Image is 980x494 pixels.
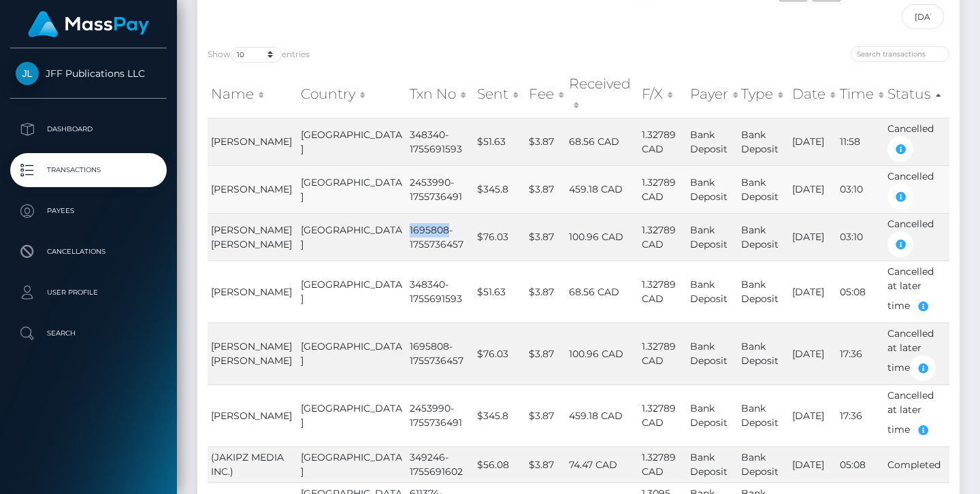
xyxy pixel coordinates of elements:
a: Cancellations [10,235,167,269]
span: Bank Deposit [690,129,728,155]
td: 100.96 CAD [566,323,638,384]
p: Cancellations [16,242,161,262]
td: 68.56 CAD [566,261,638,323]
span: Bank Deposit [690,224,728,250]
td: $345.8 [474,165,525,213]
td: 1.32789 CAD [638,323,686,384]
td: $3.87 [525,446,566,482]
label: Show entries [208,47,310,63]
td: 11:58 [836,118,884,165]
td: 17:36 [836,384,884,446]
span: Bank Deposit [690,402,728,429]
p: Transactions [16,160,161,180]
td: 348340-1755691593 [406,261,474,323]
td: 349246-1755691602 [406,446,474,482]
td: $76.03 [474,323,525,384]
td: 459.18 CAD [566,165,638,213]
th: Date: activate to sort column ascending [789,70,836,118]
td: [GEOGRAPHIC_DATA] [297,323,406,384]
td: Bank Deposit [738,261,789,323]
span: Bank Deposit [690,451,728,478]
a: Payees [10,194,167,228]
span: [PERSON_NAME] [211,410,292,422]
td: 459.18 CAD [566,384,638,446]
td: 348340-1755691593 [406,118,474,165]
th: Received: activate to sort column ascending [566,70,638,118]
td: 17:36 [836,323,884,384]
td: 2453990-1755736491 [406,384,474,446]
th: Txn No: activate to sort column ascending [406,70,474,118]
th: F/X: activate to sort column ascending [638,70,686,118]
span: [PERSON_NAME] [211,183,292,195]
td: $3.87 [525,261,566,323]
th: Time: activate to sort column ascending [836,70,884,118]
td: Bank Deposit [738,165,789,213]
td: $3.87 [525,213,566,261]
td: 1.32789 CAD [638,384,686,446]
td: Bank Deposit [738,384,789,446]
td: [DATE] [789,384,836,446]
span: JFF Publications LLC [10,67,167,80]
img: JFF Publications LLC [16,62,39,85]
p: Dashboard [16,119,161,139]
select: Showentries [231,47,282,63]
td: $76.03 [474,213,525,261]
td: 03:10 [836,165,884,213]
p: Payees [16,201,161,221]
td: Cancelled [884,165,949,213]
td: [GEOGRAPHIC_DATA] [297,446,406,482]
td: Bank Deposit [738,213,789,261]
td: [GEOGRAPHIC_DATA] [297,213,406,261]
span: (JAKIPZ MEDIA INC.) [211,451,284,478]
td: Cancelled at later time [884,261,949,323]
td: 74.47 CAD [566,446,638,482]
td: [DATE] [789,261,836,323]
span: [PERSON_NAME] [211,286,292,298]
p: User Profile [16,282,161,303]
td: [DATE] [789,165,836,213]
td: 05:08 [836,446,884,482]
td: 1.32789 CAD [638,118,686,165]
td: 1695808-1755736457 [406,213,474,261]
td: 100.96 CAD [566,213,638,261]
td: 03:10 [836,213,884,261]
a: Dashboard [10,112,167,146]
th: Type: activate to sort column ascending [738,70,789,118]
span: Bank Deposit [690,176,728,203]
td: Cancelled at later time [884,384,949,446]
td: 1.32789 CAD [638,165,686,213]
td: $3.87 [525,323,566,384]
td: 05:08 [836,261,884,323]
td: Bank Deposit [738,446,789,482]
td: [DATE] [789,323,836,384]
img: MassPay Logo [28,11,149,37]
td: 2453990-1755736491 [406,165,474,213]
th: Sent: activate to sort column ascending [474,70,525,118]
td: 1.32789 CAD [638,213,686,261]
td: $51.63 [474,261,525,323]
td: $51.63 [474,118,525,165]
td: Cancelled at later time [884,323,949,384]
td: [GEOGRAPHIC_DATA] [297,118,406,165]
td: [DATE] [789,446,836,482]
td: Cancelled [884,213,949,261]
td: Bank Deposit [738,118,789,165]
span: [PERSON_NAME] [PERSON_NAME] [211,340,292,367]
a: Transactions [10,153,167,187]
p: Search [16,323,161,344]
th: Status: activate to sort column descending [884,70,949,118]
input: Search transactions [851,46,949,62]
th: Payer: activate to sort column ascending [687,70,738,118]
th: Name: activate to sort column ascending [208,70,297,118]
td: $345.8 [474,384,525,446]
td: 1.32789 CAD [638,446,686,482]
td: 1695808-1755736457 [406,323,474,384]
span: Bank Deposit [690,340,728,367]
td: [GEOGRAPHIC_DATA] [297,261,406,323]
td: $56.08 [474,446,525,482]
a: Search [10,316,167,350]
th: Fee: activate to sort column ascending [525,70,566,118]
td: [GEOGRAPHIC_DATA] [297,165,406,213]
td: 68.56 CAD [566,118,638,165]
td: $3.87 [525,384,566,446]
